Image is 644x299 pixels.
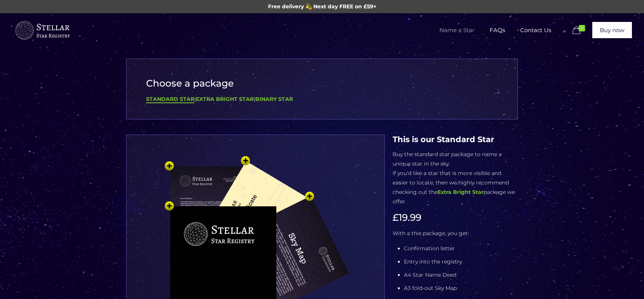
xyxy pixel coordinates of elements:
[14,13,71,47] a: Buy a Star
[432,13,482,47] a: Name a Star
[255,96,293,102] a: Binary Star
[146,95,498,104] div: | |
[146,78,498,89] h3: Choose a package
[404,270,518,280] li: A4 Star Name Deed
[482,13,513,47] a: FAQs
[393,229,518,238] p: With a this package, you get:
[393,150,518,206] p: Buy the standard star package to name a unique star in the sky. If you'd like a star that is more...
[438,189,484,195] a: Extra Bright Star
[570,26,589,35] a: 0
[404,284,518,293] li: A3 fold-out Sky Map
[404,244,518,253] li: Confirmation letter
[14,19,71,42] img: buyastar-logo-transparent
[196,96,254,102] a: Extra Bright Star
[592,22,632,38] a: Buy now
[513,19,559,42] span: Contact Us
[146,96,194,103] a: Standard Star
[146,96,194,102] b: Standard Star
[482,19,513,42] span: FAQs
[432,19,482,42] span: Name a Star
[404,257,518,266] li: Entry into the registry
[579,25,585,31] span: 0
[393,135,518,144] h4: This is our Standard Star
[268,3,376,10] span: Free delivery 💫 Next day FREE on £59+
[399,212,421,223] span: 19.99
[513,13,559,47] a: Contact Us
[393,212,518,223] h3: £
